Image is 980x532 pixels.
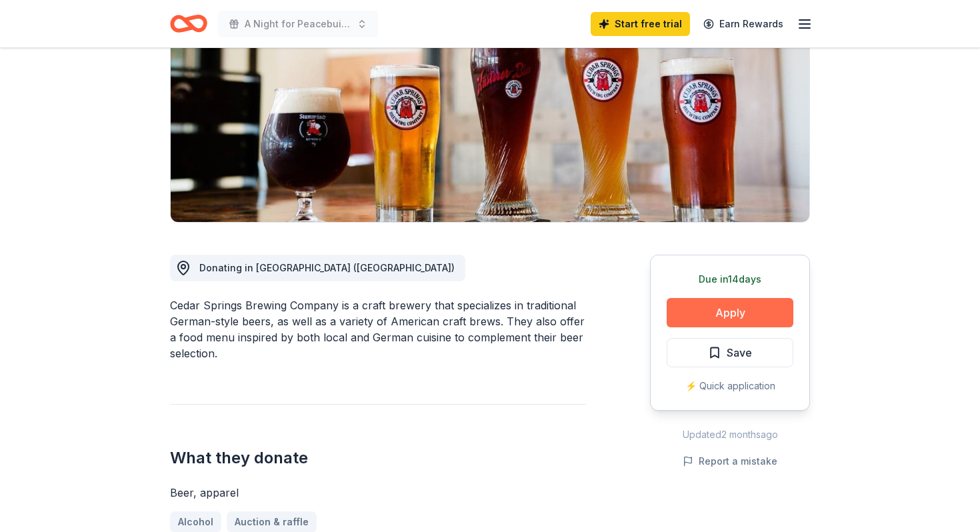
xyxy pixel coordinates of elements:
button: Report a mistake [683,453,777,469]
a: Home [170,8,207,39]
button: Save [667,338,793,367]
div: Due in 14 days [667,271,793,287]
a: Start free trial [591,12,690,36]
div: ⚡️ Quick application [667,378,793,394]
span: Donating in [GEOGRAPHIC_DATA] ([GEOGRAPHIC_DATA]) [199,262,455,273]
div: Beer, apparel [170,485,586,501]
div: Updated 2 months ago [650,427,810,443]
h2: What they donate [170,447,586,469]
span: Save [727,344,752,361]
button: A Night for Peacebuilders [218,11,378,37]
div: Cedar Springs Brewing Company is a craft brewery that specializes in traditional German-style bee... [170,297,586,361]
span: A Night for Peacebuilders [245,16,351,32]
a: Earn Rewards [695,12,791,36]
button: Apply [667,298,793,327]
